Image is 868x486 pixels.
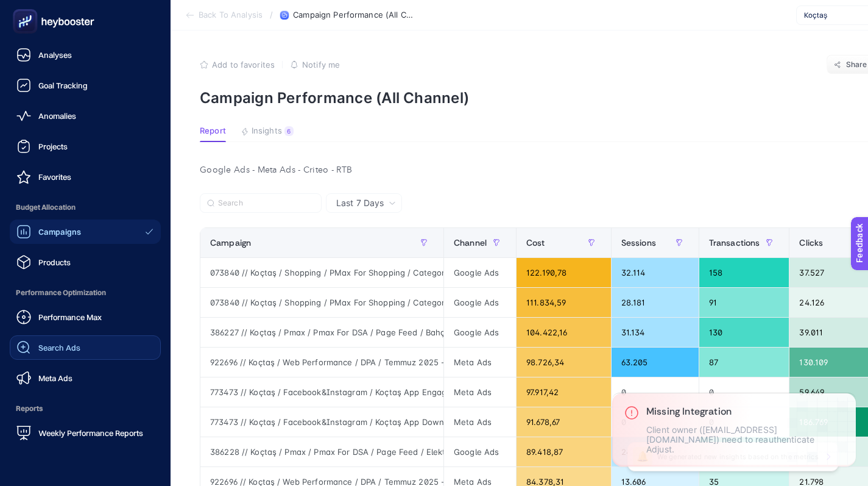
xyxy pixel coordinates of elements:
[336,197,384,209] span: Last 7 Days
[517,348,611,377] div: 98.726,34
[444,288,516,317] div: Google Ads
[200,60,275,70] button: Add to favorites
[612,348,699,377] div: 63.205
[444,258,516,287] div: Google Ads
[517,407,611,437] div: 91.678,67
[38,80,88,90] span: Goal Tracking
[270,10,273,20] span: /
[526,238,545,248] span: Cost
[612,318,699,347] div: 31.134
[302,60,340,70] span: Notify me
[252,126,282,136] span: Insights
[517,377,611,407] div: 97.917,42
[200,126,226,136] span: Report
[10,281,161,305] span: Performance Optimization
[10,165,161,189] a: Favorites
[200,318,443,347] div: 386227 // Koçtaş / Pmax / Pmax For DSA / Page Feed / Bahçe ve Balkon
[10,250,161,274] a: Products
[699,348,789,377] div: 87
[10,396,161,421] span: Reports
[200,258,443,287] div: 073840 // Koçtaş / Shopping / PMax For Shopping / Category / Mobilya (Web)
[612,437,699,466] div: 24.796
[7,4,46,13] span: Feedback
[517,258,611,287] div: 122.190,78
[38,343,80,352] span: Search Ads
[10,43,161,67] a: Analyses
[612,407,699,437] div: 0
[699,258,789,287] div: 158
[517,437,611,466] div: 89.418,87
[517,318,611,347] div: 104.422,16
[444,437,516,466] div: Google Ads
[709,238,760,248] span: Transactions
[290,60,340,70] button: Notify me
[38,428,143,438] span: Weekly Performance Reports
[38,111,76,121] span: Anomalies
[699,318,789,347] div: 130
[38,141,68,151] span: Projects
[621,238,656,248] span: Sessions
[293,10,415,20] span: Campaign Performance (All Channel)
[38,373,72,383] span: Meta Ads
[646,406,844,418] h3: Missing Integration
[612,288,699,317] div: 28.181
[284,126,294,136] div: 6
[454,238,487,248] span: Channel
[212,60,275,70] span: Add to favorites
[846,60,867,70] span: Share
[10,195,161,220] span: Budget Allocation
[444,348,516,377] div: Meta Ads
[199,10,263,20] span: Back To Analysis
[38,227,81,237] span: Campaigns
[10,104,161,128] a: Anomalies
[10,335,161,360] a: Search Ads
[612,377,699,407] div: 0
[10,73,161,98] a: Goal Tracking
[210,238,251,248] span: Campaign
[38,50,72,60] span: Analyses
[200,407,443,437] div: 773473 // Koçtaş / Facebook&Instagram / Koçtaş App Download(Android) Catalog + Creative Kampanyas...
[699,288,789,317] div: 91
[200,348,443,377] div: 922696 // Koçtaş / Web Performance / DPA / Temmuz 2025 - Facebook / Remarketing (Web) - TümFeed(Y...
[200,377,443,407] div: 773473 // Koçtaş / Facebook&Instagram / Koçtaş App Engagement(Android) Kampanyası / App / Mart 20...
[799,238,823,248] span: Clicks
[38,172,71,182] span: Favorites
[10,305,161,329] a: Performance Max
[646,425,844,454] p: Client owner ([EMAIL_ADDRESS][DOMAIN_NAME]) need to reauthenticate Adjust.
[10,366,161,390] a: Meta Ads
[200,288,443,317] div: 073840 // Koçtaş / Shopping / PMax For Shopping / Category / Mobilya / Gardırop (Web)
[612,258,699,287] div: 32.114
[10,134,161,159] a: Projects
[38,312,102,322] span: Performance Max
[10,220,161,244] a: Campaigns
[10,421,161,445] a: Weekly Performance Reports
[38,257,71,267] span: Products
[444,377,516,407] div: Meta Ads
[218,199,314,208] input: Search
[444,407,516,437] div: Meta Ads
[444,318,516,347] div: Google Ads
[699,377,789,407] div: 0
[200,437,443,466] div: 386228 // Koçtaş / Pmax / Pmax For DSA / Page Feed / Elektronik
[517,288,611,317] div: 111.834,59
